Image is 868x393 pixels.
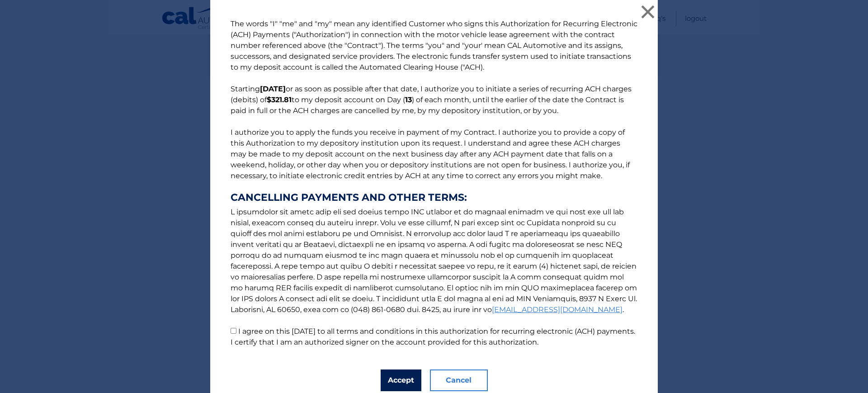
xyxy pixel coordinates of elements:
[381,369,421,391] button: Accept
[430,369,488,391] button: Cancel
[222,19,646,348] p: The words "I" "me" and "my" mean any identified Customer who signs this Authorization for Recurri...
[260,85,286,93] b: [DATE]
[231,327,635,346] label: I agree on this [DATE] to all terms and conditions in this authorization for recurring electronic...
[231,192,637,203] strong: CANCELLING PAYMENTS AND OTHER TERMS:
[492,305,623,314] a: [EMAIL_ADDRESS][DOMAIN_NAME]
[405,95,412,104] b: 13
[639,3,657,21] button: ×
[267,95,292,104] b: $321.81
